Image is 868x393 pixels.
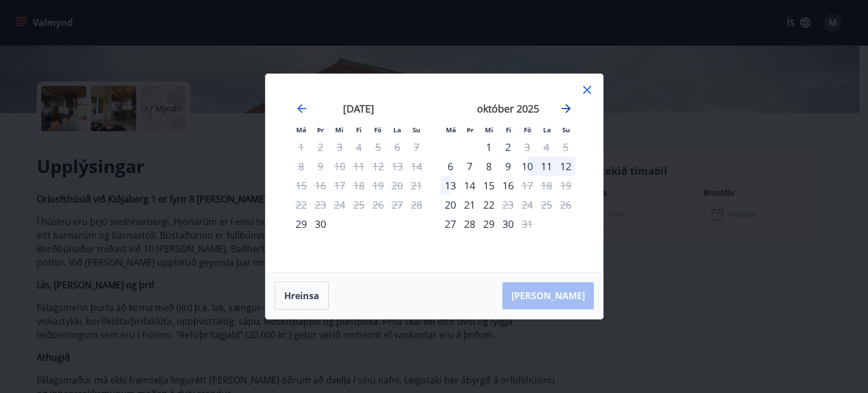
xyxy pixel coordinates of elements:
[460,157,479,176] div: 7
[556,137,575,157] td: Not available. sunnudagur, 5. október 2025
[413,126,420,134] small: Su
[335,126,344,134] small: Mi
[498,214,518,234] div: 30
[292,137,311,157] td: Not available. mánudagur, 1. september 2025
[407,157,426,176] td: Not available. sunnudagur, 14. september 2025
[479,176,498,195] td: Choose miðvikudagur, 15. október 2025 as your check-in date. It’s available.
[388,176,407,195] td: Not available. laugardagur, 20. september 2025
[498,137,518,157] td: Choose fimmtudagur, 2. október 2025 as your check-in date. It’s available.
[506,126,511,134] small: Fi
[368,137,388,157] td: Not available. föstudagur, 5. september 2025
[330,195,349,214] td: Not available. miðvikudagur, 24. september 2025
[498,137,518,157] div: 2
[446,126,456,134] small: Má
[518,195,537,214] td: Not available. föstudagur, 24. október 2025
[388,137,407,157] td: Not available. laugardagur, 6. september 2025
[292,195,311,214] td: Not available. mánudagur, 22. september 2025
[460,214,479,234] div: 28
[498,176,518,195] div: 16
[330,137,349,157] td: Not available. miðvikudagur, 3. september 2025
[556,176,575,195] td: Not available. sunnudagur, 19. október 2025
[518,137,537,157] td: Not available. föstudagur, 3. október 2025
[317,126,324,134] small: Þr
[388,195,407,214] td: Not available. laugardagur, 27. september 2025
[407,137,426,157] td: Not available. sunnudagur, 7. september 2025
[518,157,537,176] div: 10
[518,137,537,157] div: Aðeins útritun í boði
[292,157,311,176] td: Not available. mánudagur, 8. september 2025
[479,214,498,234] div: 29
[292,214,311,234] div: Aðeins innritun í boði
[556,195,575,214] td: Not available. sunnudagur, 26. október 2025
[441,195,460,214] td: Choose mánudagur, 20. október 2025 as your check-in date. It’s available.
[330,176,349,195] td: Not available. miðvikudagur, 17. september 2025
[518,214,537,234] td: Not available. föstudagur, 31. október 2025
[479,214,498,234] td: Choose miðvikudagur, 29. október 2025 as your check-in date. It’s available.
[292,176,311,195] td: Not available. mánudagur, 15. september 2025
[368,157,388,176] td: Not available. föstudagur, 12. september 2025
[543,126,551,134] small: La
[368,195,388,214] td: Not available. föstudagur, 26. september 2025
[311,214,330,234] div: 30
[479,137,498,157] td: Choose miðvikudagur, 1. október 2025 as your check-in date. It’s available.
[479,157,498,176] div: 8
[407,176,426,195] td: Not available. sunnudagur, 21. september 2025
[467,126,474,134] small: Þr
[292,214,311,234] td: Choose mánudagur, 29. september 2025 as your check-in date. It’s available.
[518,176,537,195] div: Aðeins útritun í boði
[479,176,498,195] div: 15
[279,88,589,258] div: Calendar
[311,195,330,214] td: Not available. þriðjudagur, 23. september 2025
[498,176,518,195] td: Choose fimmtudagur, 16. október 2025 as your check-in date. It’s available.
[275,282,329,310] button: Hreinsa
[479,157,498,176] td: Choose miðvikudagur, 8. október 2025 as your check-in date. It’s available.
[537,157,556,176] td: Choose laugardagur, 11. október 2025 as your check-in date. It’s available.
[460,176,479,195] td: Choose þriðjudagur, 14. október 2025 as your check-in date. It’s available.
[537,137,556,157] td: Not available. laugardagur, 4. október 2025
[518,176,537,195] td: Not available. föstudagur, 17. október 2025
[460,195,479,214] td: Choose þriðjudagur, 21. október 2025 as your check-in date. It’s available.
[477,102,539,115] strong: október 2025
[296,126,306,134] small: Má
[441,176,460,195] td: Choose mánudagur, 13. október 2025 as your check-in date. It’s available.
[524,126,531,134] small: Fö
[349,176,368,195] td: Not available. fimmtudagur, 18. september 2025
[356,126,362,134] small: Fi
[311,157,330,176] td: Not available. þriðjudagur, 9. september 2025
[460,195,479,214] div: 21
[393,126,401,134] small: La
[311,214,330,234] td: Choose þriðjudagur, 30. september 2025 as your check-in date. It’s available.
[498,157,518,176] td: Choose fimmtudagur, 9. október 2025 as your check-in date. It’s available.
[537,195,556,214] td: Not available. laugardagur, 25. október 2025
[295,102,309,115] div: Move backward to switch to the previous month.
[343,102,374,115] strong: [DATE]
[537,176,556,195] td: Not available. laugardagur, 18. október 2025
[460,214,479,234] td: Choose þriðjudagur, 28. október 2025 as your check-in date. It’s available.
[441,214,460,234] td: Choose mánudagur, 27. október 2025 as your check-in date. It’s available.
[518,214,537,234] div: Aðeins útritun í boði
[441,157,460,176] div: Aðeins innritun í boði
[518,157,537,176] td: Choose föstudagur, 10. október 2025 as your check-in date. It’s available.
[311,176,330,195] td: Not available. þriðjudagur, 16. september 2025
[498,157,518,176] div: 9
[407,195,426,214] td: Not available. sunnudagur, 28. september 2025
[562,126,570,134] small: Su
[441,176,460,195] div: 13
[498,195,518,214] td: Not available. fimmtudagur, 23. október 2025
[349,157,368,176] td: Not available. fimmtudagur, 11. september 2025
[485,126,493,134] small: Mi
[330,157,349,176] td: Not available. miðvikudagur, 10. september 2025
[349,195,368,214] td: Not available. fimmtudagur, 25. september 2025
[460,176,479,195] div: 14
[556,157,575,176] div: 12
[441,157,460,176] td: Choose mánudagur, 6. október 2025 as your check-in date. It’s available.
[311,137,330,157] td: Not available. þriðjudagur, 2. september 2025
[498,195,518,214] div: Aðeins útritun í boði
[498,214,518,234] td: Choose fimmtudagur, 30. október 2025 as your check-in date. It’s available.
[556,157,575,176] td: Choose sunnudagur, 12. október 2025 as your check-in date. It’s available.
[441,214,460,234] div: Aðeins innritun í boði
[537,157,556,176] div: 11
[349,137,368,157] td: Not available. fimmtudagur, 4. september 2025
[479,195,498,214] div: 22
[460,157,479,176] td: Choose þriðjudagur, 7. október 2025 as your check-in date. It’s available.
